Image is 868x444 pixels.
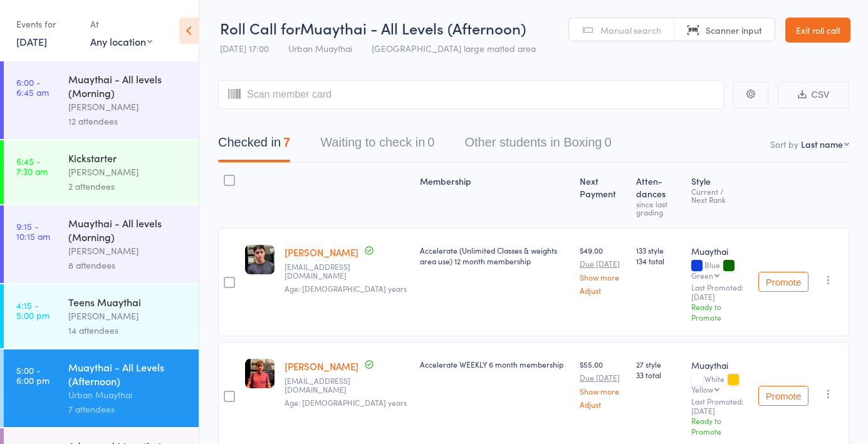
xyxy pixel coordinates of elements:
[4,140,199,204] a: 6:45 -7:30 amKickstarter[PERSON_NAME]2 attendees
[220,42,269,54] span: [DATE] 17:00
[691,301,748,323] div: Ready to Promote
[580,259,626,268] small: Due [DATE]
[636,369,681,380] span: 33 total
[575,168,631,222] div: Next Payment
[691,283,748,301] small: Last Promoted: [DATE]
[600,24,661,36] span: Manual search
[68,323,188,338] div: 14 attendees
[16,156,48,176] time: 6:45 - 7:30 am
[288,42,352,54] span: Urban Muaythai
[636,359,681,369] span: 27 style
[320,129,434,162] button: Waiting to check in0
[420,245,570,266] div: Accelerate (Unlimited Classes & weights area use) 12 month membership
[604,135,611,149] div: 0
[90,14,152,34] div: At
[68,114,188,128] div: 12 attendees
[691,261,748,279] div: Blue
[68,309,188,323] div: [PERSON_NAME]
[68,151,188,165] div: Kickstarter
[4,284,199,348] a: 4:15 -5:00 pmTeens Muaythai[PERSON_NAME]14 attendees
[580,400,626,408] a: Adjust
[300,18,526,38] span: Muaythai - All Levels (Afternoon)
[706,24,762,36] span: Scanner input
[636,245,681,256] span: 133 style
[372,42,536,54] span: [GEOGRAPHIC_DATA] large matted area
[218,129,290,162] button: Checked in7
[4,349,199,427] a: 5:00 -6:00 pmMuaythai - All Levels (Afternoon)Urban Muaythai7 attendees
[691,415,748,436] div: Ready to Promote
[4,205,199,283] a: 9:15 -10:15 amMuaythai - All levels (Morning)[PERSON_NAME]8 attendees
[68,244,188,258] div: [PERSON_NAME]
[420,359,570,369] div: Accelerate WEEKLY 6 month membership
[686,168,753,222] div: Style
[245,359,275,388] img: image1752135000.png
[691,245,748,257] div: Muaythai
[785,18,850,43] a: Exit roll call
[68,72,188,100] div: Muaythai - All levels (Morning)
[758,272,808,292] button: Promote
[285,283,407,294] span: Age: [DEMOGRAPHIC_DATA] years
[636,200,681,216] div: since last grading
[691,385,713,393] div: Yellow
[68,216,188,244] div: Muaythai - All levels (Morning)
[68,179,188,194] div: 2 attendees
[285,397,407,408] span: Age: [DEMOGRAPHIC_DATA] years
[68,360,188,388] div: Muaythai - All Levels (Afternoon)
[218,80,724,109] input: Scan member card
[16,365,50,385] time: 5:00 - 6:00 pm
[16,14,78,34] div: Events for
[758,386,808,406] button: Promote
[580,373,626,382] small: Due [DATE]
[68,402,188,416] div: 7 attendees
[691,374,748,393] div: White
[68,388,188,402] div: Urban Muaythai
[220,18,300,38] span: Roll Call for
[283,135,290,149] div: 7
[415,168,575,222] div: Membership
[68,165,188,179] div: [PERSON_NAME]
[691,271,713,279] div: Green
[427,135,434,149] div: 0
[90,34,152,48] div: Any location
[285,262,410,281] small: luisarana109@gmail.com
[580,245,626,294] div: $49.00
[636,256,681,266] span: 134 total
[631,168,686,222] div: Atten­dances
[4,61,199,139] a: 6:00 -6:45 amMuaythai - All levels (Morning)[PERSON_NAME]12 attendees
[68,258,188,272] div: 8 attendees
[580,286,626,294] a: Adjust
[285,245,358,259] a: [PERSON_NAME]
[16,77,49,97] time: 6:00 - 6:45 am
[580,273,626,281] a: Show more
[778,81,849,108] button: CSV
[770,138,798,150] label: Sort by
[580,359,626,408] div: $55.00
[16,221,50,241] time: 9:15 - 10:15 am
[68,295,188,309] div: Teens Muaythai
[16,34,47,48] a: [DATE]
[16,300,50,320] time: 4:15 - 5:00 pm
[580,387,626,395] a: Show more
[464,129,611,162] button: Other students in Boxing0
[68,100,188,114] div: [PERSON_NAME]
[691,359,748,371] div: Muaythai
[691,187,748,204] div: Current / Next Rank
[801,138,843,150] div: Last name
[285,359,358,373] a: [PERSON_NAME]
[245,245,275,274] img: image1713862364.png
[691,397,748,415] small: Last Promoted: [DATE]
[285,376,410,395] small: Joshcolwell2001@gmail.com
